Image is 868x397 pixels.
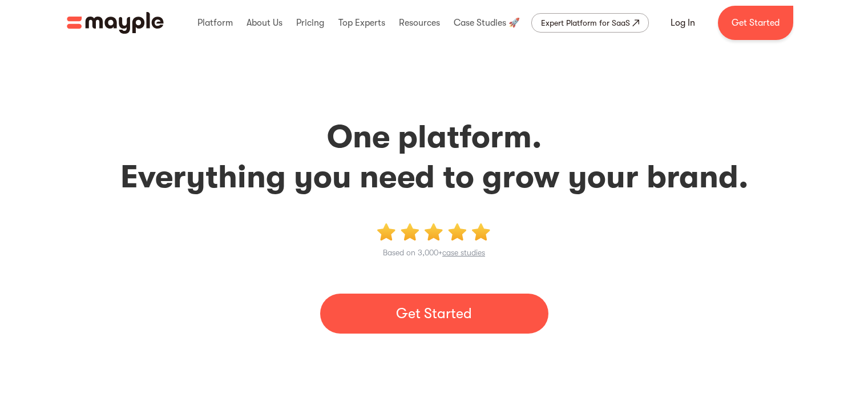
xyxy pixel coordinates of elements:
a: case studies [442,248,485,257]
div: Resources [396,5,443,41]
a: Expert Platform for SaaS [531,13,649,33]
h2: One platform. Everything you need to grow your brand. [52,117,817,197]
div: Expert Platform for SaaS [541,16,630,30]
div: Top Experts [336,5,388,41]
div: About Us [244,5,285,41]
div: Pricing [293,5,327,41]
img: Mayple logo [67,12,164,34]
a: Get Started [718,6,793,40]
a: Log In [657,9,709,37]
p: Based on 3,000+ [383,246,485,259]
div: Platform [195,5,236,41]
a: home [67,12,164,34]
a: Get Started [320,294,548,334]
